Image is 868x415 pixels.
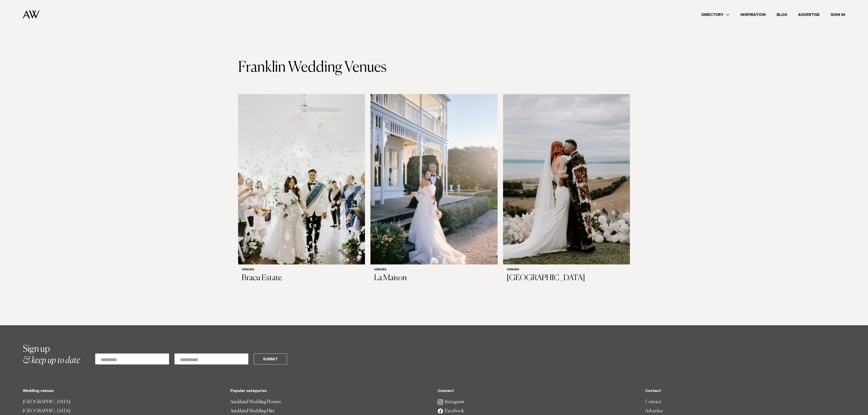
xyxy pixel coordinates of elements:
a: Auckland Weddings Venues | Kauri Bay Venues [GEOGRAPHIC_DATA] [503,94,630,287]
span: Sign up [23,345,50,354]
a: Blog [771,12,793,18]
h6: Venues [374,268,494,272]
a: Contact [645,397,845,407]
a: Bride with puffy dress in front of homestead Venues La Maison [370,94,497,287]
img: Auckland Weddings Logo [23,10,39,19]
button: Submit [254,354,287,364]
a: Inspiration [735,12,771,18]
h6: Venues [242,268,361,272]
a: Auckland Weddings Venues | Bracu Estate Venues Bracu Estate [238,94,365,287]
img: Auckland Weddings Venues | Kauri Bay [503,94,630,264]
a: [GEOGRAPHIC_DATA] [23,397,223,407]
h3: Bracu Estate [242,274,361,283]
h6: Venues [507,268,626,272]
a: Sign In [825,12,851,18]
h2: & keep up to date [23,343,80,366]
h5: Contact [645,389,845,394]
a: Auckland Wedding Flowers [230,397,431,407]
h3: [GEOGRAPHIC_DATA] [507,274,626,283]
h5: Popular categories [230,389,431,394]
h1: Franklin Wedding Venues [238,59,434,76]
h3: La Maison [374,274,494,283]
img: Bride with puffy dress in front of homestead [370,94,497,264]
img: Auckland Weddings Venues | Bracu Estate [238,94,365,264]
a: Directory [696,12,735,18]
h5: Connect [438,389,638,394]
a: Advertise [793,12,825,18]
h5: Wedding venues [23,389,223,394]
a: Instagram [438,397,638,407]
